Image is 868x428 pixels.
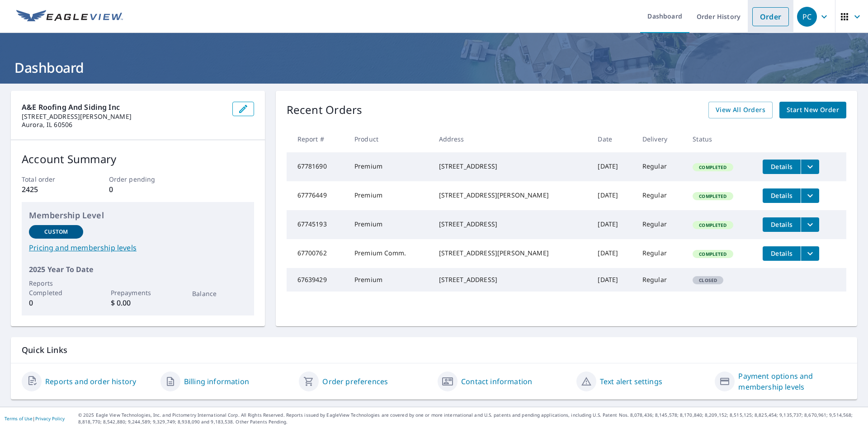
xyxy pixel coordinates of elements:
p: Recent Orders [287,102,363,118]
td: [DATE] [590,181,635,210]
div: [STREET_ADDRESS][PERSON_NAME] [439,249,584,258]
p: Custom [44,228,68,236]
button: detailsBtn-67776449 [763,188,801,203]
p: A&E Roofing and Siding Inc [22,102,225,113]
p: 2025 Year To Date [29,264,247,275]
p: Account Summary [22,151,254,167]
a: Order [752,7,789,26]
span: Completed [693,222,732,228]
div: [STREET_ADDRESS] [439,275,584,284]
span: View All Orders [716,104,765,116]
p: Total order [22,174,80,184]
p: Balance [192,289,246,298]
p: 0 [109,184,167,195]
td: Regular [635,181,685,210]
button: detailsBtn-67700762 [763,246,801,261]
td: Premium [347,152,432,181]
span: Start New Order [787,104,839,116]
td: Regular [635,239,685,268]
div: [STREET_ADDRESS] [439,162,584,171]
p: Order pending [109,174,167,184]
a: Order preferences [322,376,388,387]
button: filesDropdownBtn-67745193 [801,217,819,232]
td: 67639429 [287,268,347,292]
p: 2425 [22,184,80,195]
a: View All Orders [708,102,773,118]
div: PC [797,7,817,27]
td: [DATE] [590,210,635,239]
th: Report # [287,126,347,152]
span: Completed [693,251,732,257]
td: Premium Comm. [347,239,432,268]
button: filesDropdownBtn-67700762 [801,246,819,261]
td: Regular [635,268,685,292]
span: Completed [693,193,732,199]
td: [DATE] [590,239,635,268]
th: Delivery [635,126,685,152]
span: Details [768,220,795,229]
td: Premium [347,210,432,239]
div: [STREET_ADDRESS][PERSON_NAME] [439,191,584,200]
span: Details [768,162,795,171]
td: Regular [635,152,685,181]
td: 67745193 [287,210,347,239]
td: Premium [347,181,432,210]
a: Start New Order [779,102,846,118]
a: Contact information [461,376,532,387]
p: Reports Completed [29,278,83,297]
button: filesDropdownBtn-67776449 [801,188,819,203]
td: Premium [347,268,432,292]
td: 67700762 [287,239,347,268]
a: Terms of Use [5,415,33,422]
span: Details [768,249,795,258]
a: Payment options and membership levels [738,371,846,392]
p: [STREET_ADDRESS][PERSON_NAME] [22,113,225,121]
button: detailsBtn-67781690 [763,160,801,174]
span: Closed [693,277,722,283]
a: Pricing and membership levels [29,242,247,253]
a: Reports and order history [45,376,136,387]
td: [DATE] [590,152,635,181]
th: Date [590,126,635,152]
td: 67776449 [287,181,347,210]
span: Details [768,191,795,200]
div: [STREET_ADDRESS] [439,220,584,229]
h1: Dashboard [11,58,857,77]
p: Quick Links [22,344,846,356]
p: $ 0.00 [111,297,165,308]
p: Prepayments [111,288,165,297]
p: © 2025 Eagle View Technologies, Inc. and Pictometry International Corp. All Rights Reserved. Repo... [78,412,863,425]
th: Status [685,126,755,152]
button: filesDropdownBtn-67781690 [801,160,819,174]
td: [DATE] [590,268,635,292]
p: Aurora, IL 60506 [22,121,225,129]
span: Completed [693,164,732,170]
p: | [5,416,65,421]
td: 67781690 [287,152,347,181]
img: EV Logo [16,10,123,24]
p: Membership Level [29,209,247,221]
a: Privacy Policy [35,415,65,422]
th: Address [432,126,591,152]
td: Regular [635,210,685,239]
button: detailsBtn-67745193 [763,217,801,232]
a: Text alert settings [600,376,662,387]
p: 0 [29,297,83,308]
a: Billing information [184,376,249,387]
th: Product [347,126,432,152]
